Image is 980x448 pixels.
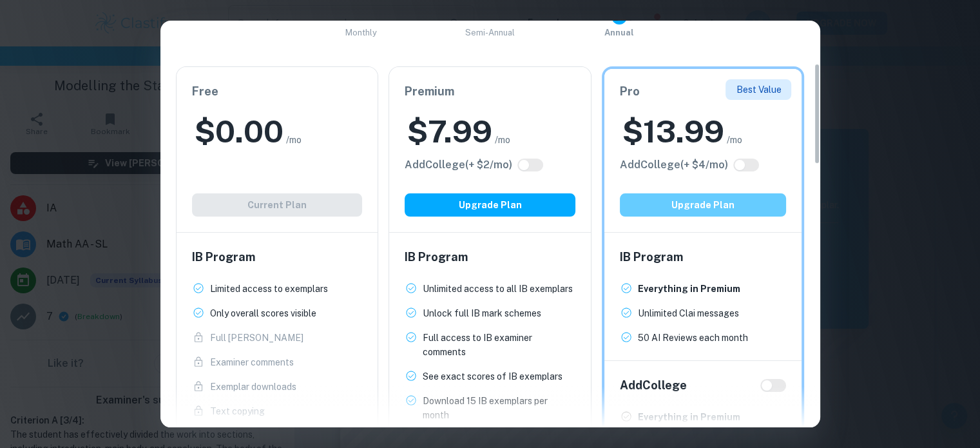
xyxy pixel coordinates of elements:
span: Annual [604,28,634,37]
span: /mo [495,133,510,147]
span: Semi-Annual [465,28,515,37]
h6: Pro [620,83,787,101]
p: Examiner comments [210,355,294,369]
p: Full [PERSON_NAME] [210,331,303,345]
p: Unlock full IB mark schemes [423,306,541,320]
p: Everything in Premium [638,282,740,296]
h6: IB Program [192,248,363,266]
h2: $ 13.99 [622,111,724,152]
h2: $ 7.99 [407,111,492,152]
p: Only overall scores visible [210,306,316,320]
h6: Premium [405,83,575,101]
h6: Click to see all the additional College features. [620,157,728,173]
h6: Add College [620,376,687,394]
h6: Click to see all the additional College features. [405,157,512,173]
h6: Free [192,83,363,101]
span: /mo [727,133,742,147]
p: Full access to IB examiner comments [423,331,575,359]
p: Best Value [736,83,781,97]
button: Upgrade Plan [620,193,787,217]
span: /mo [286,133,302,147]
p: Unlimited access to all IB exemplars [423,282,573,296]
p: Unlimited Clai messages [638,306,739,320]
h6: IB Program [405,248,575,266]
p: See exact scores of IB exemplars [423,369,562,384]
span: Monthly [345,28,377,37]
h2: $ 0.00 [195,111,283,152]
h6: IB Program [620,248,787,266]
p: 50 AI Reviews each month [638,331,748,345]
p: Limited access to exemplars [210,282,328,296]
p: Exemplar downloads [210,380,296,394]
button: Upgrade Plan [405,193,575,217]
